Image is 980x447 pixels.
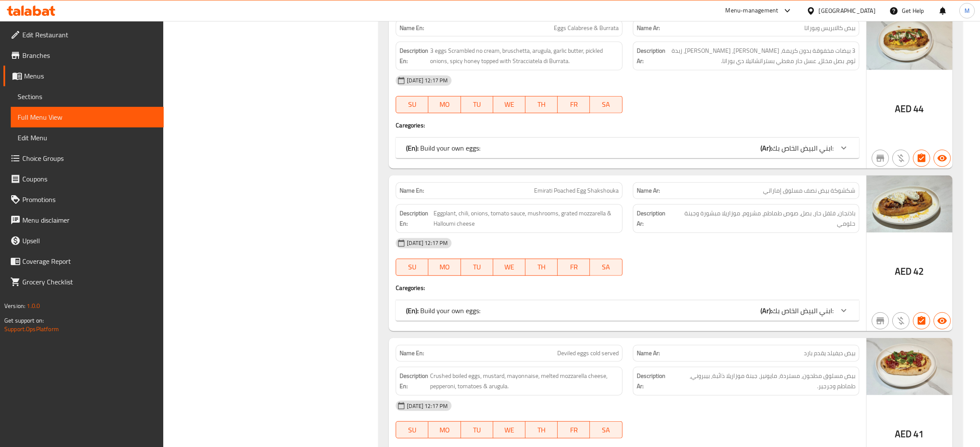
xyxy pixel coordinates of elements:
span: باذنجان، فلفل حار، بصل، صوص طماطم، مشروم، موزاريلا مبشورة وجبنة حلومي [674,208,855,229]
span: AED [895,426,912,442]
span: FR [561,261,586,273]
span: Version: [4,300,25,311]
a: Edit Menu [11,127,164,148]
div: (En): Build your own eggs:(Ar):ابني البيض الخاص بك: [396,138,859,158]
h4: Caregories: [396,284,859,292]
span: WE [497,424,522,436]
a: Support.OpsPlatform [4,323,59,335]
span: SA [593,261,619,273]
button: Not branch specific item [872,312,889,329]
a: Branches [3,45,164,66]
span: WE [497,98,522,111]
span: SU [400,98,425,111]
a: Full Menu View [11,107,164,127]
span: 41 [914,426,924,442]
button: WE [493,96,525,113]
b: (Ar): [760,304,772,317]
button: Not branch specific item [872,150,889,167]
strong: Description En: [400,208,432,229]
strong: Description Ar: [637,208,672,229]
strong: Name En: [400,24,424,33]
button: FR [558,421,590,438]
button: TU [461,259,493,276]
span: Menu disclaimer [22,215,157,225]
strong: Name Ar: [637,186,660,195]
button: WE [493,421,525,438]
button: SA [590,259,622,276]
span: Coverage Report [22,256,157,266]
strong: Description Ar: [637,371,670,392]
span: Deviled eggs cold served [557,349,619,358]
span: AED [895,100,912,117]
span: FR [561,424,586,436]
span: AED [895,263,912,280]
span: MO [432,424,457,436]
span: Grocery Checklist [22,277,157,287]
span: Edit Restaurant [22,30,157,40]
h4: Caregories: [396,121,859,130]
button: Purchased item [892,312,910,329]
span: Emirati Poached Egg Shakshouka [534,186,619,195]
span: [DATE] 12:17 PM [403,76,451,85]
button: MO [428,259,461,276]
span: بيض مسلوق مطحون، مستردة، مايونيز، جبنة موزاريلا ذائبة، بيبروني، طماطم وجرجير. [672,371,855,392]
button: MO [428,421,461,438]
span: TH [529,261,554,273]
a: Menus [3,66,164,86]
span: Eggplant, chili, onions, tomato sauce, mushrooms, grated mozzarella & Halloumi cheese [434,208,619,229]
b: (En): [406,304,418,317]
span: 1.0.0 [27,300,40,311]
span: شكشوكة بيض نصف مسلوق إماراتي [763,186,855,195]
button: SU [396,96,428,113]
button: SU [396,421,428,438]
p: Build your own eggs: [406,143,480,153]
span: [DATE] 12:17 PM [403,402,451,410]
span: Edit Menu [18,133,157,143]
span: SU [400,424,425,436]
a: Grocery Checklist [3,272,164,292]
button: Available [934,150,951,167]
strong: Description En: [400,45,428,66]
a: Menu disclaimer [3,210,164,230]
span: WE [497,261,522,273]
strong: Description En: [400,371,428,392]
span: Sections [18,91,157,102]
span: بيض ديفيلد يقدم بارد [804,349,855,358]
span: TH [529,424,554,436]
span: Get support on: [4,315,44,326]
button: Has choices [913,150,930,167]
span: Full Menu View [18,112,157,122]
button: Has choices [913,312,930,329]
button: FR [558,259,590,276]
a: Coverage Report [3,251,164,272]
span: TU [464,98,490,111]
button: Purchased item [892,150,910,167]
span: Promotions [22,194,157,205]
button: TH [525,96,558,113]
b: (Ar): [760,142,772,154]
img: Deviled_eggs_cold_served638954388347273803.jpg [867,338,953,395]
a: Coupons [3,169,164,189]
span: Menus [24,71,157,81]
span: Choice Groups [22,153,157,163]
button: MO [428,96,461,113]
div: Menu-management [726,6,779,16]
span: SU [400,261,425,273]
span: ابني البيض الخاص بك: [772,142,833,154]
span: بيض كالابريس وبوراتا [804,24,855,33]
p: Build your own eggs: [406,305,480,316]
button: TU [461,421,493,438]
span: SA [593,98,619,111]
a: Sections [11,86,164,107]
strong: Name En: [400,186,424,195]
span: SA [593,424,619,436]
button: Available [934,312,951,329]
span: 44 [914,100,924,117]
button: SA [590,421,622,438]
strong: Name Ar: [637,349,660,358]
span: TU [464,261,490,273]
span: Eggs Calabrese & Burrata [554,24,619,33]
span: ابني البيض الخاص بك: [772,304,833,317]
button: TH [525,259,558,276]
a: Edit Restaurant [3,24,164,45]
